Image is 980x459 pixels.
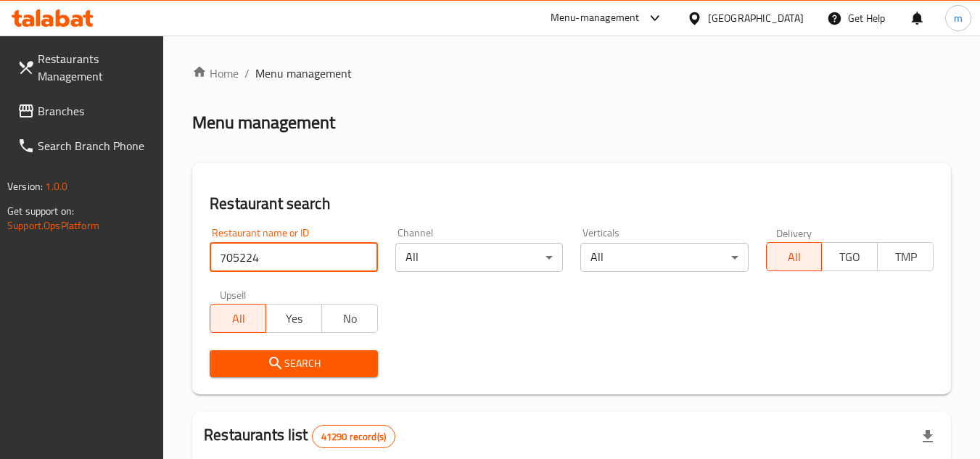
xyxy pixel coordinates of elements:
[766,242,823,271] button: All
[204,424,395,448] h2: Restaurants list
[38,102,152,120] span: Branches
[255,65,352,82] span: Menu management
[210,193,934,215] h2: Restaurant search
[221,355,366,373] span: Search
[877,242,934,271] button: TMP
[265,304,322,333] button: Yes
[216,308,260,329] span: All
[192,65,239,82] a: Home
[910,419,945,454] div: Export file
[6,128,164,163] a: Search Branch Phone
[6,94,164,128] a: Branches
[210,304,266,333] button: All
[38,50,152,85] span: Restaurants Management
[272,308,316,329] span: Yes
[313,430,395,444] span: 41290 record(s)
[244,65,250,82] li: /
[45,177,67,196] span: 1.0.0
[220,289,247,299] label: Upsell
[321,304,378,333] button: No
[7,177,43,196] span: Version:
[828,247,872,268] span: TGO
[38,137,152,154] span: Search Branch Phone
[7,216,99,235] a: Support.OpsPlatform
[210,350,377,377] button: Search
[395,243,563,272] div: All
[312,425,395,448] div: Total records count
[773,247,817,268] span: All
[551,9,640,27] div: Menu-management
[328,308,372,329] span: No
[580,243,748,272] div: All
[954,10,963,26] span: m
[192,111,335,134] h2: Menu management
[210,243,377,272] input: Search for restaurant name or ID..
[7,202,74,220] span: Get support on:
[708,10,804,26] div: [GEOGRAPHIC_DATA]
[884,247,928,268] span: TMP
[6,41,164,94] a: Restaurants Management
[776,228,812,238] label: Delivery
[821,242,878,271] button: TGO
[192,65,951,82] nav: breadcrumb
